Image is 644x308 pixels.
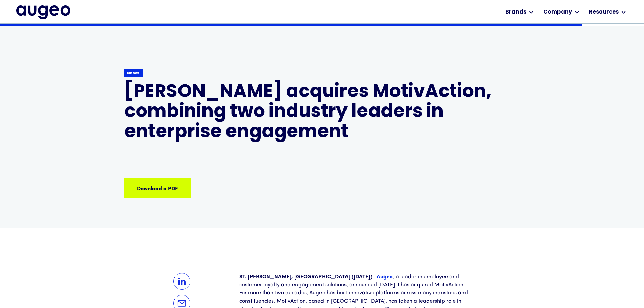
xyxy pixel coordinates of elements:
[127,71,140,76] div: News
[124,82,520,143] h1: [PERSON_NAME] acquires MotivAction, combining two industry leaders in enterprise engagement
[543,8,572,16] div: Company
[239,274,372,280] strong: ST. [PERSON_NAME], [GEOGRAPHIC_DATA] ([DATE])
[589,8,619,16] div: Resources
[377,274,393,280] a: Augeo
[16,5,70,19] img: Augeo's full logo in midnight blue.
[505,8,526,16] div: Brands
[16,5,70,19] a: home
[124,178,191,198] a: Download a PDF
